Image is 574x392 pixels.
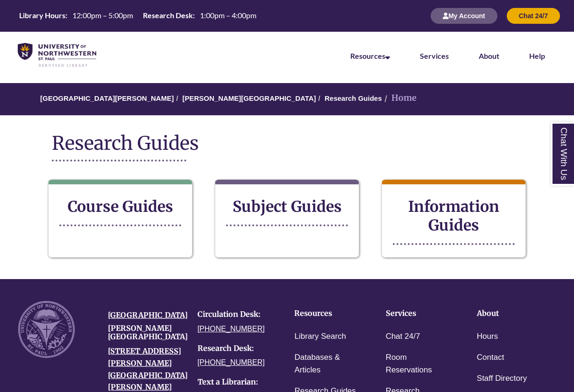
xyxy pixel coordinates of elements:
[477,351,504,364] a: Contact
[325,94,382,102] a: Research Guides
[15,10,260,21] a: Hours Today
[477,309,539,318] h4: About
[529,51,545,60] a: Help
[431,12,497,20] a: My Account
[198,310,273,319] h4: Circulation Desk:
[408,197,499,235] strong: Information Guides
[479,51,499,60] a: About
[108,346,188,392] a: [STREET_ADDRESS][PERSON_NAME][GEOGRAPHIC_DATA][PERSON_NAME]
[18,43,96,68] img: UNWSP Library Logo
[52,132,199,155] span: Research Guides
[198,325,265,333] a: [PHONE_NUMBER]
[198,358,265,366] a: [PHONE_NUMBER]
[386,351,448,377] a: Room Reservations
[386,309,448,318] h4: Services
[72,11,133,20] span: 12:00pm – 5:00pm
[477,372,527,385] a: Staff Directory
[386,330,420,343] a: Chat 24/7
[108,324,184,341] h4: [PERSON_NAME][GEOGRAPHIC_DATA]
[294,330,346,343] a: Library Search
[431,8,497,24] button: My Account
[139,10,196,21] th: Research Desk:
[40,94,174,102] a: [GEOGRAPHIC_DATA][PERSON_NAME]
[18,301,75,357] img: UNW seal
[68,197,173,216] strong: Course Guides
[182,94,316,102] a: [PERSON_NAME][GEOGRAPHIC_DATA]
[507,12,560,20] a: Chat 24/7
[15,10,69,21] th: Library Hours:
[507,8,560,24] button: Chat 24/7
[108,310,188,320] a: [GEOGRAPHIC_DATA]
[350,51,390,60] a: Resources
[477,330,498,343] a: Hours
[200,11,256,20] span: 1:00pm – 4:00pm
[294,351,356,377] a: Databases & Articles
[382,91,417,105] li: Home
[233,197,342,216] strong: Subject Guides
[294,309,356,318] h4: Resources
[198,344,273,353] h4: Research Desk:
[198,378,273,386] h4: Text a Librarian:
[15,10,260,21] table: Hours Today
[420,51,449,60] a: Services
